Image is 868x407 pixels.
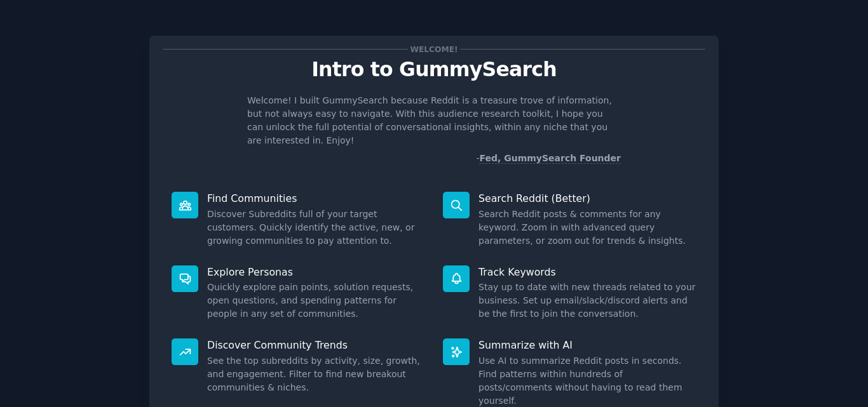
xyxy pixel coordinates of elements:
p: Search Reddit (Better) [478,192,696,205]
span: Welcome! [408,43,460,56]
p: Find Communities [207,192,425,205]
p: Explore Personas [207,265,425,279]
p: Welcome! I built GummySearch because Reddit is a treasure trove of information, but not always ea... [247,94,621,147]
p: Track Keywords [478,265,696,279]
p: Intro to GummySearch [163,58,705,81]
dd: Stay up to date with new threads related to your business. Set up email/slack/discord alerts and ... [478,281,696,321]
dd: Search Reddit posts & comments for any keyword. Zoom in with advanced query parameters, or zoom o... [478,208,696,248]
p: Discover Community Trends [207,338,425,352]
dd: Discover Subreddits full of your target customers. Quickly identify the active, new, or growing c... [207,208,425,248]
a: Fed, GummySearch Founder [479,153,621,164]
dd: See the top subreddits by activity, size, growth, and engagement. Filter to find new breakout com... [207,354,425,394]
p: Summarize with AI [478,338,696,352]
div: - [476,152,621,165]
dd: Quickly explore pain points, solution requests, open questions, and spending patterns for people ... [207,281,425,321]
